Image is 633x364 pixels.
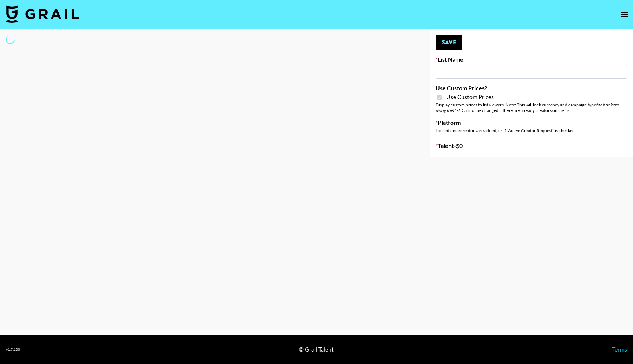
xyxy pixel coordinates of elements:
div: v 1.7.100 [6,347,20,352]
label: Platform [436,119,627,126]
a: Terms [612,346,627,353]
div: Display custom prices to list viewers. Note: This will lock currency and campaign type . Cannot b... [436,102,627,113]
label: Use Custom Prices? [436,84,627,92]
div: Locked once creators are added, or if "Active Creator Request" is checked. [436,128,627,133]
span: Use Custom Prices [446,93,494,101]
em: for bookers using this list [436,102,618,113]
button: Save [436,35,462,50]
button: open drawer [617,7,632,22]
div: © Grail Talent [299,346,334,353]
label: Talent - $ 0 [436,142,627,149]
img: Grail Talent [6,5,79,23]
label: List Name [436,56,627,63]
